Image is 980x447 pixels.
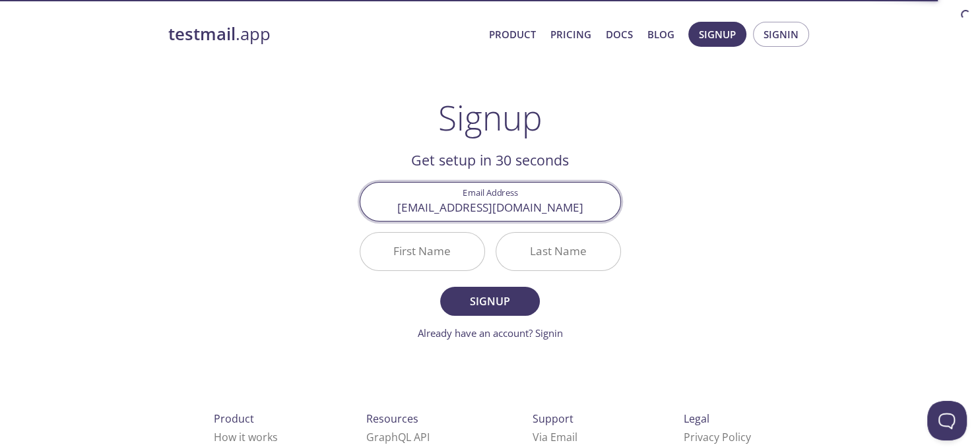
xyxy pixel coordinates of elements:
[684,411,709,426] span: Legal
[606,26,633,43] a: Docs
[214,411,254,426] span: Product
[366,430,430,444] a: GraphQL API
[688,22,746,47] button: Signup
[753,22,809,47] button: Signin
[440,287,539,316] button: Signup
[455,292,525,311] span: Signup
[533,430,577,444] a: Via Email
[647,26,674,43] a: Blog
[168,23,478,45] a: testmail.app
[684,430,751,444] a: Privacy Policy
[418,326,563,340] a: Already have an account? Signin
[360,149,621,171] h2: Get setup in 30 seconds
[438,98,542,137] h1: Signup
[168,22,236,45] strong: testmail
[366,411,418,426] span: Resources
[764,26,799,43] span: Signin
[214,430,278,444] a: How it works
[699,26,736,43] span: Signup
[550,26,591,43] a: Pricing
[927,401,967,440] iframe: Help Scout Beacon - Open
[489,26,536,43] a: Product
[533,411,573,426] span: Support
